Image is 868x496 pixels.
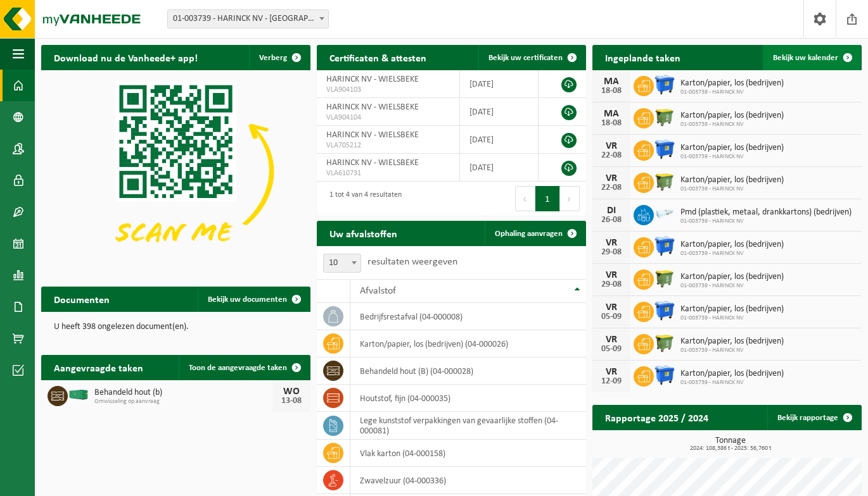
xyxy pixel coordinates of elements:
div: 05-09 [599,313,624,321]
div: VR [599,367,624,377]
span: 01-003739 - HARINCK NV [680,121,784,128]
td: karton/papier, los (bedrijven) (04-000026) [350,330,586,357]
div: 18-08 [599,119,624,128]
img: Download de VHEPlus App [41,70,310,272]
div: 22-08 [599,151,624,160]
span: Bekijk uw kalender [773,54,838,62]
img: WB-1100-HPE-GN-50 [654,332,675,354]
div: VR [599,173,624,183]
a: Toon de aangevraagde taken [179,355,309,380]
img: WB-1100-HPE-BE-01 [654,300,675,321]
div: VR [599,335,624,345]
span: Behandeld hout (b) [94,388,272,398]
span: 01-003739 - HARINCK NV [680,314,784,322]
img: WB-1100-HPE-GN-50 [654,268,675,289]
h2: Download nu de Vanheede+ app! [41,45,210,70]
span: 01-003739 - HARINCK NV [680,347,784,354]
h2: Uw afvalstoffen [317,221,410,245]
td: [DATE] [460,70,538,98]
div: 18-08 [599,87,624,96]
div: VR [599,238,624,248]
span: VLA705212 [326,140,450,151]
span: VLA610731 [326,168,450,178]
td: vlak karton (04-000158) [350,440,586,467]
div: 13-08 [279,397,304,406]
img: HK-XC-40-GN-00 [68,389,89,400]
button: Verberg [249,45,309,70]
span: 01-003739 - HARINCK NV [680,218,852,225]
img: LP-SK-00120-HPE-11 [654,203,675,225]
div: 1 tot 4 van 4 resultaten [323,185,402,213]
div: VR [599,302,624,313]
h2: Rapportage 2025 / 2024 [592,405,721,430]
span: 2024: 108,386 t - 2025: 56,760 t [599,445,862,452]
div: 29-08 [599,248,624,257]
span: 10 [323,254,361,273]
td: houtstof, fijn (04-000035) [350,385,586,412]
td: [DATE] [460,126,538,154]
h2: Ingeplande taken [592,45,693,70]
a: Bekijk uw documenten [198,287,309,312]
span: 10 [324,254,361,272]
div: VR [599,141,624,151]
span: Karton/papier, los (bedrijven) [680,175,784,185]
h2: Certificaten & attesten [317,45,439,70]
span: Verberg [259,54,287,62]
span: Bekijk uw certificaten [488,54,563,62]
span: Toon de aangevraagde taken [189,364,287,372]
span: 01-003739 - HARINCK NV [680,153,784,161]
h2: Documenten [41,287,122,311]
span: VLA904104 [326,113,450,123]
img: WB-1100-HPE-BE-01 [654,74,675,96]
td: zwavelzuur (04-000336) [350,467,586,494]
img: WB-1100-HPE-GN-50 [654,171,675,192]
span: Omwisseling op aanvraag [94,398,272,406]
span: Karton/papier, los (bedrijven) [680,304,784,314]
a: Bekijk uw certificaten [478,45,585,70]
div: MA [599,77,624,87]
button: Next [560,186,580,211]
td: [DATE] [460,98,538,126]
span: 01-003739 - HARINCK NV [680,282,784,290]
td: lege kunststof verpakkingen van gevaarlijke stoffen (04-000081) [350,412,586,440]
div: 05-09 [599,345,624,354]
span: HARINCK NV - WIELSBEKE [326,102,419,112]
span: Karton/papier, los (bedrijven) [680,272,784,282]
div: 29-08 [599,280,624,289]
span: Karton/papier, los (bedrijven) [680,337,784,347]
span: Pmd (plastiek, metaal, drankkartons) (bedrijven) [680,208,852,218]
label: resultaten weergeven [367,257,457,267]
span: HARINCK NV - WIELSBEKE [326,75,419,84]
div: 22-08 [599,183,624,192]
span: 01-003739 - HARINCK NV - WIELSBEKE [167,9,329,28]
p: U heeft 398 ongelezen document(en). [54,323,298,332]
div: 12-09 [599,377,624,386]
a: Bekijk uw kalender [763,45,860,70]
button: Previous [515,186,535,211]
span: Bekijk uw documenten [208,295,287,304]
span: Karton/papier, los (bedrijven) [680,143,784,153]
img: WB-1100-HPE-GN-50 [654,106,675,128]
span: Karton/papier, los (bedrijven) [680,111,784,121]
a: Bekijk rapportage [767,405,860,430]
div: MA [599,109,624,119]
img: WB-1100-HPE-BE-01 [654,364,675,386]
div: WO [279,387,304,397]
button: 1 [535,186,560,211]
span: 01-003739 - HARINCK NV [680,250,784,257]
div: DI [599,206,624,216]
td: bedrijfsrestafval (04-000008) [350,303,586,330]
span: 01-003739 - HARINCK NV [680,379,784,387]
span: Ophaling aanvragen [495,230,563,238]
td: behandeld hout (B) (04-000028) [350,357,586,385]
h3: Tonnage [599,437,862,452]
span: 01-003739 - HARINCK NV - WIELSBEKE [168,10,328,28]
div: 26-08 [599,216,624,225]
span: 01-003739 - HARINCK NV [680,89,784,96]
span: Karton/papier, los (bedrijven) [680,369,784,379]
span: HARINCK NV - WIELSBEKE [326,158,419,168]
td: [DATE] [460,154,538,182]
h2: Aangevraagde taken [41,355,156,380]
span: Afvalstof [360,286,396,296]
span: Karton/papier, los (bedrijven) [680,240,784,250]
